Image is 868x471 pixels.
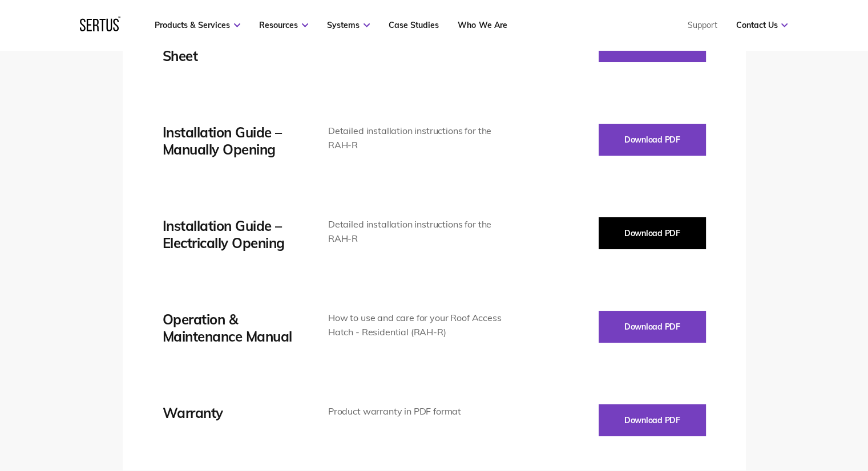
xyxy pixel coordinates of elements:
div: Product warranty in PDF format [328,404,517,419]
div: How to use and care for your Roof Access Hatch - Residential (RAH-R) [328,311,517,340]
a: Contact Us [736,20,788,30]
a: Resources [259,20,308,30]
div: Detailed installation instructions for the RAH-R [328,124,517,153]
a: Who We Are [458,20,507,30]
a: Case Studies [389,20,439,30]
div: Installation Guide – Manually Opening [163,124,294,158]
button: Download PDF [599,311,706,343]
button: Download PDF [599,124,706,156]
button: Download PDF [599,217,706,249]
div: Warranty [163,404,294,421]
iframe: Chat Widget [811,416,868,471]
div: Installation Guide – Electrically Opening [163,217,294,251]
a: Systems [327,20,370,30]
button: Download PDF [599,404,706,436]
a: Support [687,20,717,30]
div: Operation & Maintenance Manual [163,311,294,345]
a: Products & Services [155,20,240,30]
div: Detailed installation instructions for the RAH-R [328,217,517,246]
